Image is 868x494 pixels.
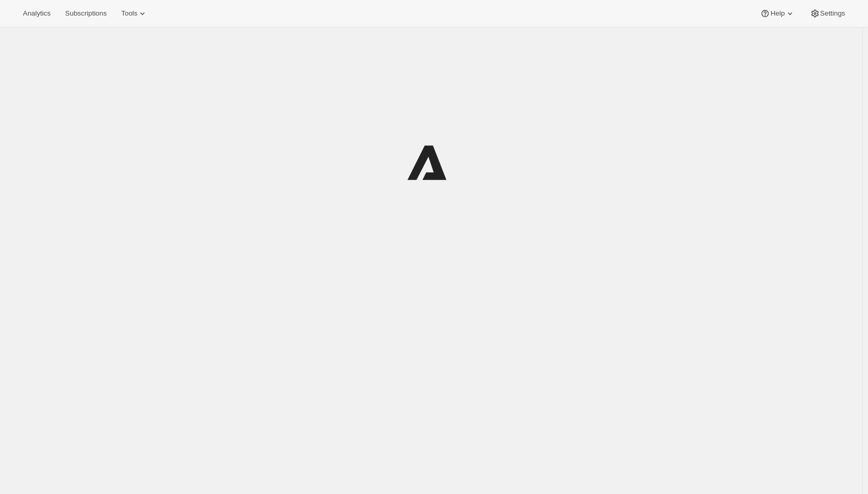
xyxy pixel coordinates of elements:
span: Settings [820,9,845,18]
button: Help [754,6,801,21]
span: Help [770,9,784,18]
button: Settings [804,6,851,21]
button: Tools [115,6,154,21]
button: Subscriptions [59,6,113,21]
span: Tools [121,9,137,18]
span: Subscriptions [65,9,107,18]
span: Analytics [23,9,50,18]
button: Analytics [17,6,57,21]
